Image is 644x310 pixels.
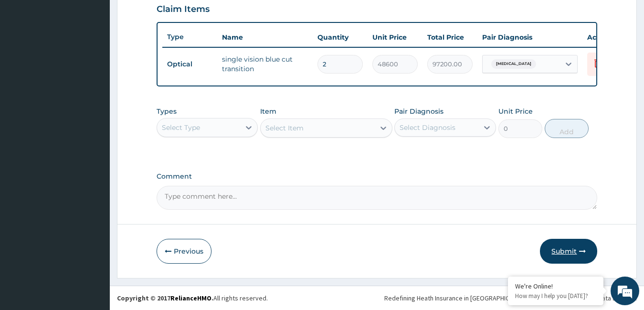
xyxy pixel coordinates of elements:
div: Select Diagnosis [400,123,455,132]
th: Unit Price [368,28,422,47]
h3: Claim Items [157,4,210,15]
th: Actions [582,28,630,47]
div: We're Online! [515,282,596,290]
img: d_794563401_company_1708531726252_794563401 [18,48,39,72]
label: Types [157,107,177,116]
button: Submit [540,239,597,264]
th: Type [162,28,217,46]
footer: All rights reserved. [110,286,644,310]
strong: Copyright © 2017 . [117,294,213,302]
label: Item [260,107,276,116]
label: Comment [157,172,598,181]
span: [MEDICAL_DATA] [491,59,536,69]
button: Add [545,119,589,138]
p: How may I help you today? [515,292,596,300]
label: Pair Diagnosis [394,107,443,116]
th: Name [217,28,313,47]
th: Total Price [422,28,477,47]
th: Quantity [313,28,368,47]
label: Unit Price [498,107,533,116]
th: Pair Diagnosis [477,28,582,47]
span: We're online! [55,94,132,190]
div: Select Type [162,123,200,132]
td: single vision blue cut transition [217,50,313,78]
td: Optical [162,55,217,73]
div: Redefining Heath Insurance in [GEOGRAPHIC_DATA] using Telemedicine and Data Science! [384,293,637,303]
div: Minimize live chat window [157,5,179,28]
a: RelianceHMO [170,294,211,302]
div: Chat with us now [50,53,160,66]
textarea: Type your message and hit 'Enter' [5,208,182,241]
button: Previous [157,239,211,264]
